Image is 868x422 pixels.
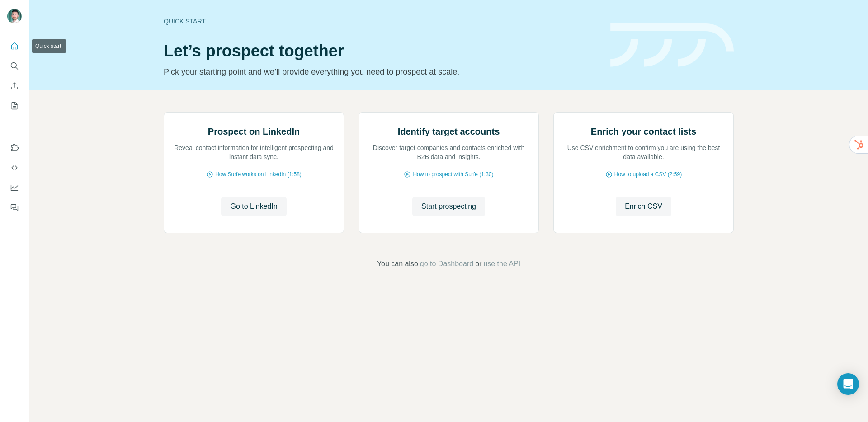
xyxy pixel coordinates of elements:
img: Avatar [7,9,22,23]
h1: Let’s prospect together [164,42,599,60]
button: Feedback [7,199,22,216]
h2: Enrich your contact lists [591,125,696,138]
button: Quick start [7,38,22,54]
button: Enrich CSV [616,197,671,216]
p: Pick your starting point and we’ll provide everything you need to prospect at scale. [164,66,599,78]
button: go to Dashboard [420,258,473,269]
button: Search [7,58,22,74]
span: Enrich CSV [625,201,662,212]
button: Dashboard [7,179,22,196]
h2: Prospect on LinkedIn [208,125,300,138]
button: Enrich CSV [7,78,22,94]
button: Use Surfe API [7,159,22,176]
span: or [475,258,481,269]
span: How to upload a CSV (2:59) [614,170,682,178]
button: Start prospecting [412,197,485,216]
p: Use CSV enrichment to confirm you are using the best data available. [563,143,724,161]
button: My lists [7,98,22,114]
div: Open Intercom Messenger [837,373,859,395]
p: Reveal contact information for intelligent prospecting and instant data sync. [173,143,335,161]
span: Start prospecting [421,201,476,212]
p: Discover target companies and contacts enriched with B2B data and insights. [368,143,529,161]
button: use the API [483,258,520,269]
span: How to prospect with Surfe (1:30) [413,170,493,178]
span: You can also [377,258,418,269]
div: Quick start [164,17,599,26]
h2: Identify target accounts [398,125,500,138]
span: How Surfe works on LinkedIn (1:58) [215,170,302,178]
span: Go to LinkedIn [230,201,277,212]
button: Use Surfe on LinkedIn [7,140,22,156]
img: banner [610,23,734,67]
button: Go to LinkedIn [221,197,286,216]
